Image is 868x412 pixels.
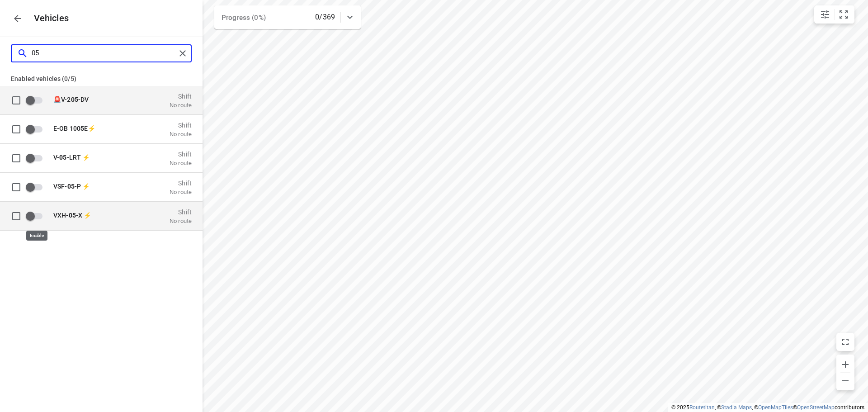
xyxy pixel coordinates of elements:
b: 05 [67,182,75,189]
p: Vehicles [27,13,69,24]
a: OpenMapTiles [758,404,793,411]
button: Map settings [816,5,834,24]
p: Shift [170,208,192,215]
p: No route [170,159,192,166]
input: Search vehicles [32,46,176,60]
b: 05 [59,153,66,161]
span: Enable [25,178,48,195]
p: No route [170,101,192,109]
b: 05 [69,211,76,218]
p: No route [170,188,192,195]
p: 0/369 [315,12,335,23]
span: Enable [25,91,48,109]
a: OpenStreetMap [797,404,835,411]
p: Shift [170,92,192,99]
p: Shift [170,179,192,186]
span: Enable [25,120,48,137]
li: © 2025 , © , © © contributors [671,404,864,411]
span: VSF- -P ⚡ [53,182,90,189]
p: No route [170,217,192,224]
p: No route [170,130,192,137]
div: small contained button group [814,5,854,24]
div: Progress (0%)0/369 [214,5,361,29]
span: 🚨V-2 -DV [53,95,89,103]
button: Fit zoom [835,5,853,24]
b: 05 [71,95,78,103]
span: E-OB 10 E⚡ [53,124,95,132]
p: Shift [170,150,192,157]
span: V- -LRT ⚡ [53,153,90,161]
b: 05 [77,124,84,132]
a: Stadia Maps [721,404,752,411]
span: VXH- -X ⚡ [53,211,91,218]
p: Shift [170,121,192,128]
span: Enable [25,149,48,166]
span: Progress (0%) [222,14,266,22]
a: Routetitan [689,404,715,411]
